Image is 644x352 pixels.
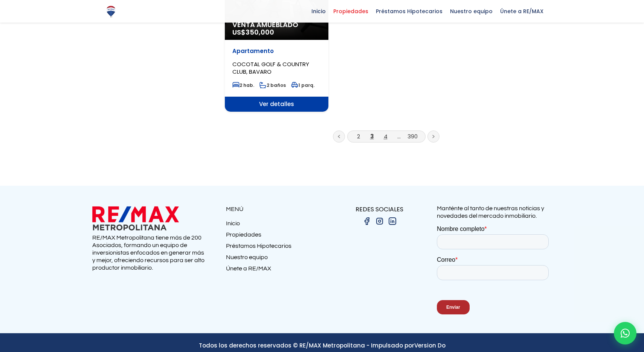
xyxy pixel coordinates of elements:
span: Préstamos Hipotecarios [372,6,446,17]
span: 350,000 [246,27,274,37]
span: 2 baños [259,82,286,88]
span: Inicio [308,6,330,17]
img: instagram.png [375,217,384,226]
p: RE/MAX Metropolitana tiene más de 200 Asociados, formando un equipo de inversionistas enfocados e... [92,234,207,272]
a: 390 [407,132,418,140]
span: Propiedades [330,6,372,17]
p: MENÚ [226,205,322,214]
p: Manténte al tanto de nuestras noticias y novedades del mercado inmobiliario. [437,205,552,220]
a: 3 [370,132,374,140]
img: linkedin.png [388,217,397,226]
span: Venta Amueblado [232,21,321,29]
p: REDES SOCIALES [322,205,437,214]
a: Únete a RE/MAX [226,265,322,276]
a: Propiedades [226,231,322,242]
a: 2 [357,132,360,140]
p: Apartamento [232,47,321,55]
span: Únete a RE/MAX [496,6,547,17]
span: COCOTAL GOLF & COUNTRY CLUB, BAVARO [232,60,309,76]
img: facebook.png [362,217,371,226]
a: Préstamos Hipotecarios [226,242,322,253]
img: Logo de REMAX [104,5,118,18]
span: Ver detalles [225,97,328,112]
a: 4 [384,132,388,140]
span: Nuestro equipo [446,6,496,17]
a: ... [397,132,401,140]
p: Todos los derechos reservados © RE/MAX Metropolitana - Impulsado por [92,341,552,350]
a: Version Do [414,341,446,349]
iframe: Form 0 [437,225,552,328]
span: US$ [232,27,274,37]
a: Inicio [226,220,322,231]
img: remax metropolitana logo [92,205,179,232]
a: Nuestro equipo [226,253,322,265]
span: 1 parq. [291,82,314,88]
span: 2 hab. [232,82,254,88]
